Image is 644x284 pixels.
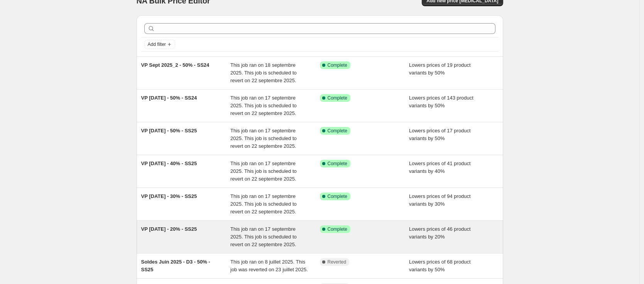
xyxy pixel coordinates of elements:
span: Soldes Juin 2025 - D3 - 50% - SS25 [141,259,210,272]
span: Complete [328,193,347,199]
span: Complete [328,95,347,101]
span: Lowers prices of 94 product variants by 30% [409,193,471,207]
span: VP [DATE] - 40% - SS25 [141,161,197,166]
span: Lowers prices of 41 product variants by 40% [409,161,471,174]
span: VP [DATE] - 50% - SS24 [141,95,197,101]
span: Complete [328,161,347,167]
span: This job ran on 17 septembre 2025. This job is scheduled to revert on 22 septembre 2025. [230,226,297,247]
span: VP Sept 2025_2 - 50% - SS24 [141,62,210,68]
span: VP [DATE] - 30% - SS25 [141,193,197,199]
span: Lowers prices of 68 product variants by 50% [409,259,471,272]
span: This job ran on 18 septembre 2025. This job is scheduled to revert on 22 septembre 2025. [230,62,297,83]
button: Add filter [144,40,175,49]
span: This job ran on 17 septembre 2025. This job is scheduled to revert on 22 septembre 2025. [230,161,297,182]
span: This job ran on 8 juillet 2025. This job was reverted on 23 juillet 2025. [230,259,308,272]
span: Add filter [148,41,166,47]
span: This job ran on 17 septembre 2025. This job is scheduled to revert on 22 septembre 2025. [230,128,297,149]
span: Complete [328,62,347,68]
span: Lowers prices of 17 product variants by 50% [409,128,471,141]
span: Lowers prices of 19 product variants by 50% [409,62,471,76]
span: Lowers prices of 46 product variants by 20% [409,226,471,240]
span: VP [DATE] - 20% - SS25 [141,226,197,232]
span: This job ran on 17 septembre 2025. This job is scheduled to revert on 22 septembre 2025. [230,193,297,215]
span: This job ran on 17 septembre 2025. This job is scheduled to revert on 22 septembre 2025. [230,95,297,116]
span: Complete [328,226,347,232]
span: VP [DATE] - 50% - SS25 [141,128,197,134]
span: Complete [328,128,347,134]
span: Reverted [328,259,347,265]
span: Lowers prices of 143 product variants by 50% [409,95,473,108]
